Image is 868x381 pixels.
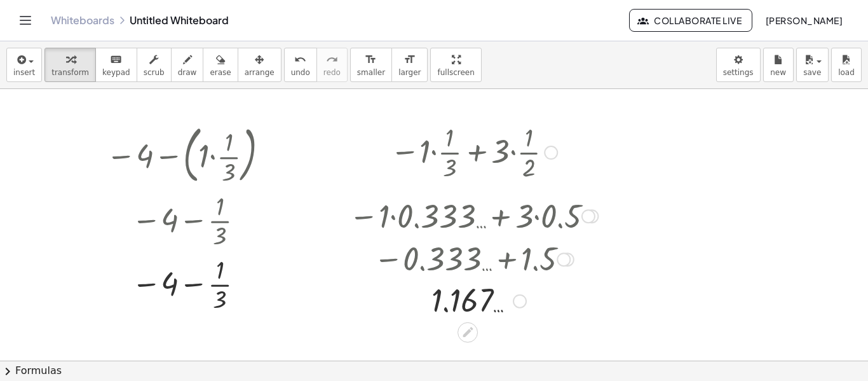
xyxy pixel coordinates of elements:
span: [PERSON_NAME] [765,15,843,26]
button: insert [6,48,42,82]
button: arrange [238,48,281,82]
button: draw [171,48,204,82]
i: undo [294,52,306,67]
i: format_size [403,52,416,67]
a: Whiteboards [51,14,114,27]
button: [PERSON_NAME] [755,9,853,32]
span: undo [291,68,310,77]
button: Collaborate Live [629,9,752,32]
button: transform [44,48,96,82]
button: settings [716,48,761,82]
span: save [803,68,821,77]
i: redo [326,52,338,67]
button: load [831,48,862,82]
span: insert [13,68,35,77]
button: scrub [137,48,172,82]
div: Edit math [458,322,478,342]
span: Collaborate Live [640,15,742,26]
span: redo [323,68,341,77]
span: keypad [102,68,130,77]
button: redoredo [316,48,348,82]
button: format_sizelarger [391,48,428,82]
span: transform [51,68,89,77]
span: new [770,68,786,77]
span: settings [723,68,754,77]
button: keyboardkeypad [95,48,137,82]
span: erase [210,68,231,77]
button: new [763,48,794,82]
span: smaller [357,68,385,77]
span: larger [398,68,421,77]
button: format_sizesmaller [350,48,392,82]
span: fullscreen [437,68,474,77]
span: load [838,68,855,77]
span: arrange [245,68,275,77]
i: keyboard [110,52,122,67]
button: fullscreen [430,48,481,82]
button: erase [203,48,238,82]
span: scrub [144,68,165,77]
button: undoundo [284,48,317,82]
button: save [796,48,829,82]
i: format_size [365,52,377,67]
span: draw [178,68,197,77]
button: Toggle navigation [15,10,36,31]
